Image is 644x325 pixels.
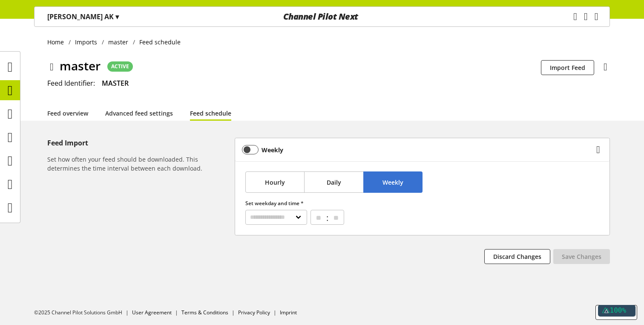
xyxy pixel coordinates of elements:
[115,12,119,21] span: ▾
[105,109,173,118] a: Advanced feed settings
[238,309,270,316] a: Privacy Policy
[541,60,594,75] button: Import Feed
[265,178,285,187] span: Hourly
[245,200,344,207] label: Set weekday and time *
[553,249,610,264] button: Save Changes
[484,249,550,264] button: Discard Changes
[326,210,328,225] span: :
[104,38,133,46] a: master
[111,63,129,70] span: ACTIVE
[47,38,69,46] a: Home
[262,145,283,154] b: Weekly
[60,57,101,75] span: master
[598,305,635,316] div: 100%
[181,309,228,316] a: Terms & Conditions
[327,178,341,187] span: Daily
[47,155,231,173] h6: Set how often your feed should be downloaded. This determines the time interval between each down...
[363,171,423,193] button: Weekly
[34,309,132,316] li: ©2025 Channel Pilot Solutions GmbH
[190,109,231,118] a: Feed schedule
[382,178,403,187] span: Weekly
[493,252,541,261] span: Discard Changes
[550,63,585,72] span: Import Feed
[280,309,297,316] a: Imprint
[47,109,88,118] a: Feed overview
[108,38,128,46] span: master
[34,6,610,27] nav: main navigation
[304,171,363,193] button: Daily
[47,12,119,22] p: [PERSON_NAME] AK
[102,78,129,88] span: MASTER
[47,78,95,88] span: Feed Identifier:
[245,171,305,193] button: Hourly
[132,309,172,316] a: User Agreement
[595,305,637,320] button: Support
[562,252,601,261] span: Save Changes
[71,38,102,46] a: Imports
[47,138,231,148] h5: Feed Import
